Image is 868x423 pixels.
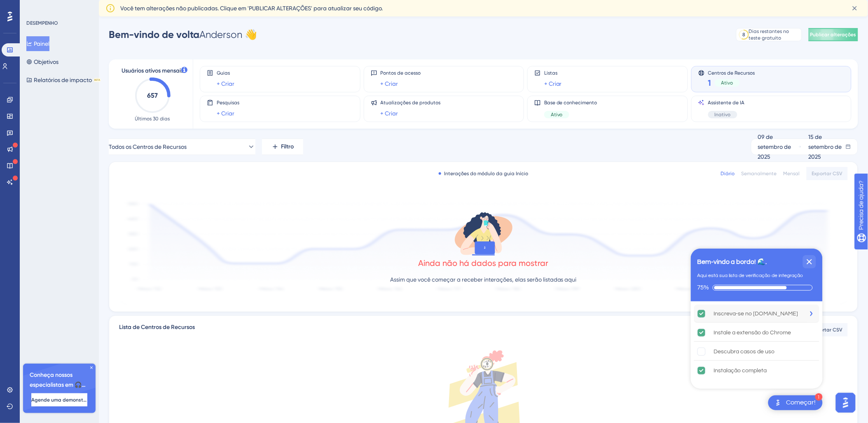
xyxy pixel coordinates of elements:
[721,80,733,86] span: Ativo
[691,249,823,389] div: Contêiner de lista de verificação
[743,31,746,38] div: 8
[31,397,87,403] span: Agende uma demonstração
[109,28,199,40] span: Bem-vindo de volta
[281,142,294,152] span: Filtro
[119,322,195,337] span: Lista de Centros de Recursos
[544,99,597,106] span: Base de conhecimento
[419,257,549,269] div: Ainda não há dados para mostrar
[697,284,709,291] div: 75%
[109,139,255,155] button: Todos os Centros de Recursos
[694,343,819,361] div: O Discover Use Cases está incompleto.
[19,2,69,12] span: Precisa de ajuda?
[721,170,735,177] div: Diário
[26,20,58,26] div: DESEMPENHO
[135,115,170,122] span: Últimos 30 dias
[714,309,798,319] div: Inscreva-se no [DOMAIN_NAME]
[381,99,441,106] span: Atualizações de produtos
[714,347,775,357] div: Descubra casos de uso
[109,142,187,152] span: Todos os Centros de Recursos
[784,170,800,177] div: Mensal
[217,108,234,118] a: + Criar
[691,301,823,386] div: Itens da lista de verificação
[812,170,843,177] span: Exportar CSV
[34,75,92,85] font: Relatórios de impacto
[809,28,858,41] button: Publicar alterações
[715,111,731,118] span: Inativo
[815,393,823,401] div: 1
[217,79,234,89] a: + Criar
[697,284,816,291] div: Progresso da lista de verificação: 75%
[381,79,398,89] a: + Criar
[714,366,767,376] div: Instalação completa
[768,395,823,410] div: Abra o Get Started! lista de verificação, módulos restantes: 1
[26,36,49,51] button: Painel
[147,92,158,99] text: 657
[694,324,819,342] div: A instalação da extensão do Chrome está concluída.
[34,39,49,49] font: Painel
[26,54,58,69] button: Objetivos
[544,79,562,89] a: + Criar
[694,362,819,380] div: A instalação completa está concluída.
[31,393,87,407] button: Agende uma demonstração
[697,257,767,267] div: Bem-vindo a bordo! 🌊.
[262,139,303,155] button: Filtro
[381,108,398,118] a: + Criar
[749,28,799,41] div: Dias restantes no teste gratuito
[708,70,755,75] span: Centros de Recursos
[809,132,846,162] div: 15 de setembro de 2025
[445,170,529,177] font: Interações do módulo da guia Início
[694,305,819,323] div: Inscreva-se para UserGuiding.com está concluído.
[217,99,239,106] span: Pesquisas
[708,77,711,89] span: 1
[742,170,777,177] div: Semanalmente
[122,66,183,76] span: Usuários ativos mensais
[26,73,101,87] button: Relatórios de impactoBETA
[810,31,856,38] span: Publicar alterações
[708,99,745,106] span: Assistente de IA
[758,132,798,162] div: 09 de setembro de 2025
[697,272,803,280] div: Aqui está sua lista de verificação de integração
[812,327,843,333] span: Exportar CSV
[833,390,858,415] iframe: UserGuiding AI Assistant Launcher
[773,398,783,408] img: texto alternativo de imagem do iniciador
[94,78,101,82] div: BETA
[803,255,816,268] div: Fechar lista de verificação
[120,3,383,13] span: Você tem alterações não publicadas. Clique em 'PUBLICAR ALTERAÇÕES' para atualizar seu código.
[807,167,848,180] button: Exportar CSV
[381,70,421,76] span: Pontos de acesso
[390,275,577,284] p: Assim que você começar a receber interações, elas serão listadas aqui
[30,370,89,390] span: Conheça nossos especialistas em 🎧 integração
[544,70,562,76] span: Listas
[551,111,563,118] span: Ativo
[217,70,234,76] span: Guias
[714,328,791,338] div: Instale a extensão do Chrome
[34,57,58,67] font: Objetivos
[807,323,848,336] button: Exportar CSV
[786,398,816,407] div: Começar!
[109,28,257,41] div: Anderson 👋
